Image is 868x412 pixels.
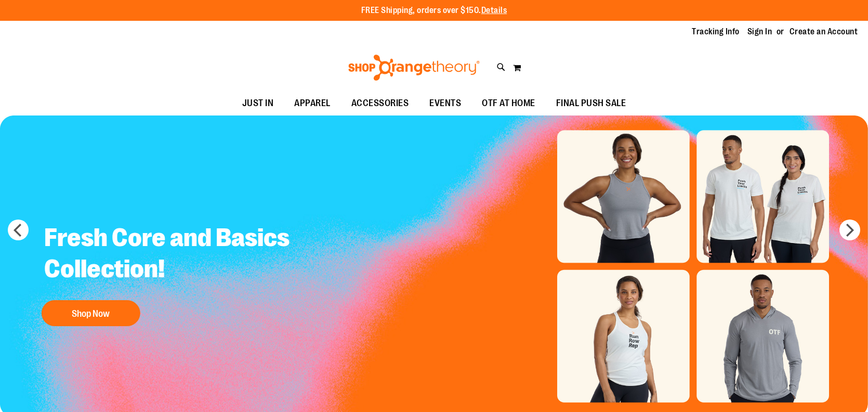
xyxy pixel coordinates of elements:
span: ACCESSORIES [351,92,409,115]
a: OTF AT HOME [471,92,546,115]
span: EVENTS [429,92,461,115]
a: Details [481,6,507,15]
a: APPAREL [284,92,341,115]
button: Shop Now [42,300,140,326]
span: OTF AT HOME [482,92,535,115]
button: next [839,220,860,240]
span: APPAREL [294,92,331,115]
a: ACCESSORIES [341,92,419,115]
a: JUST IN [232,92,284,115]
img: Shop Orangetheory [347,55,481,81]
a: Tracking Info [692,26,740,37]
a: Create an Account [790,26,858,37]
a: EVENTS [419,92,471,115]
span: FINAL PUSH SALE [556,92,626,115]
span: JUST IN [242,92,274,115]
h2: Fresh Core and Basics Collection! [36,214,313,295]
a: FINAL PUSH SALE [546,92,637,115]
button: prev [8,220,29,240]
a: Sign In [747,26,772,37]
p: FREE Shipping, orders over $150. [361,5,507,17]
